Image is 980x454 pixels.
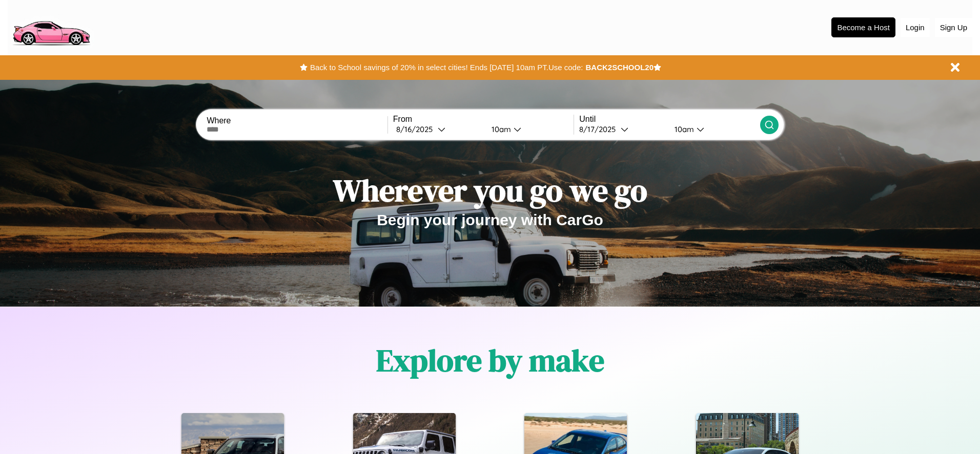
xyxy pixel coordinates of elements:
button: 10am [483,124,574,135]
img: logo [8,5,94,48]
div: 10am [669,124,697,134]
div: 8 / 17 / 2025 [579,124,621,134]
button: Sign Up [935,18,972,37]
div: 8 / 16 / 2025 [396,124,438,134]
label: From [393,115,574,124]
h1: Explore by make [376,339,604,381]
button: Back to School savings of 20% in select cities! Ends [DATE] 10am PT.Use code: [308,60,585,75]
label: Where [207,116,387,125]
button: 10am [666,124,760,135]
button: 8/16/2025 [393,124,483,135]
button: Login [901,18,930,37]
b: BACK2SCHOOL20 [585,63,654,72]
label: Until [579,115,760,124]
div: 10am [486,124,514,134]
button: Become a Host [831,17,895,37]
